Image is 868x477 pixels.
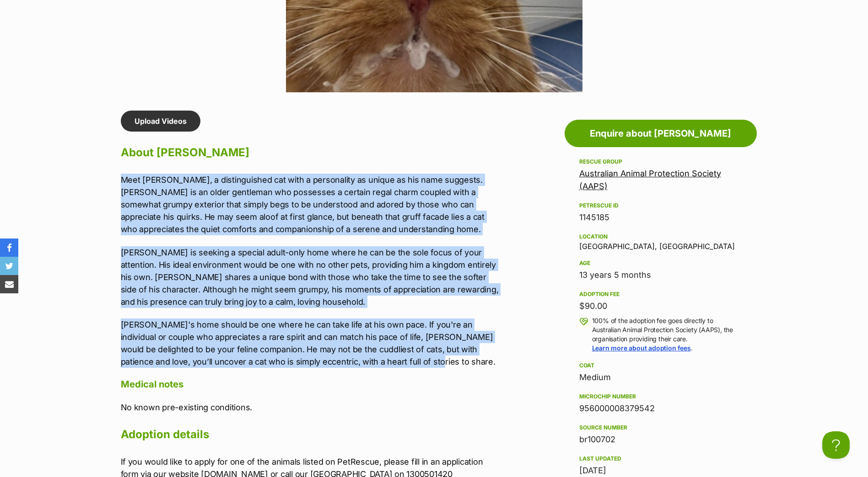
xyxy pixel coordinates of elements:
[121,401,499,413] p: No known pre-existing conditions.
[579,393,742,400] div: Microchip number
[592,344,691,352] a: Learn more about adoption fees
[579,260,742,267] div: Age
[579,233,742,240] div: Location
[579,231,742,250] div: [GEOGRAPHIC_DATA], [GEOGRAPHIC_DATA]
[579,424,742,431] div: Source number
[579,433,742,446] div: br100702
[579,464,742,477] div: [DATE]
[121,143,499,163] h2: About [PERSON_NAME]
[579,402,742,415] div: 956000008379542
[121,111,200,132] a: Upload Videos
[579,362,742,369] div: Coat
[579,300,742,313] div: $90.00
[579,202,742,209] div: PetRescue ID
[121,378,499,390] h4: Medical notes
[121,424,499,445] h2: Adoption details
[579,291,742,298] div: Adoption fee
[592,316,742,353] p: 100% of the adoption fee goes directly to Australian Animal Protection Society (AAPS), the organi...
[579,169,721,191] a: Australian Animal Protection Society (AAPS)
[822,431,850,459] iframe: Help Scout Beacon - Open
[121,246,499,308] p: [PERSON_NAME] is seeking a special adult-only home where he can be the sole focus of your attenti...
[579,158,742,165] div: Rescue group
[121,318,499,368] p: [PERSON_NAME]'s home should be one where he can take life at his own pace. If you're an individua...
[565,120,757,147] a: Enquire about [PERSON_NAME]
[579,269,742,281] div: 13 years 5 months
[579,455,742,462] div: Last updated
[121,174,499,235] p: Meet [PERSON_NAME], a distinguished cat with a personality as unique as his name suggests. [PERSO...
[579,371,742,384] div: Medium
[579,211,742,224] div: 1145185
